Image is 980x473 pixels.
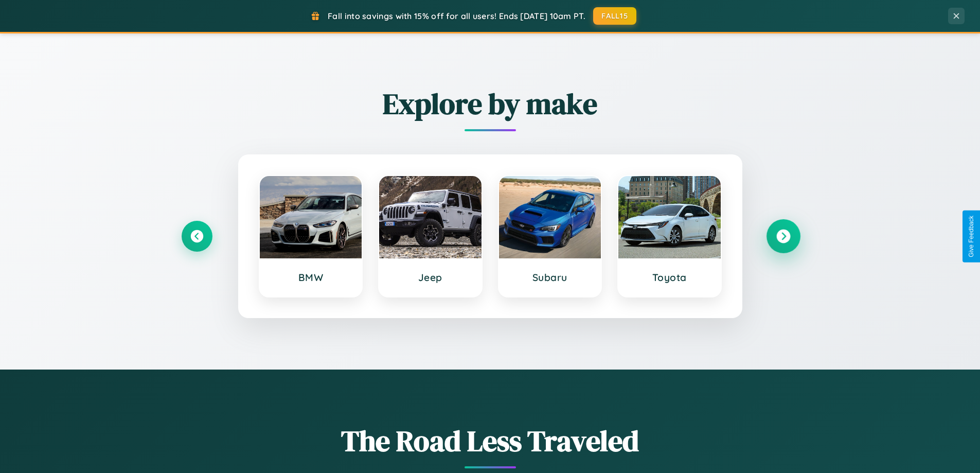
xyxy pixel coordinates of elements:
[328,11,585,21] span: Fall into savings with 15% off for all users! Ends [DATE] 10am PT.
[968,216,975,257] div: Give Feedback
[389,271,471,284] h3: Jeep
[629,271,710,284] h3: Toyota
[182,84,799,124] h2: Explore by make
[270,271,352,284] h3: BMW
[509,271,591,284] h3: Subaru
[593,7,636,25] button: FALL15
[182,421,799,461] h1: The Road Less Traveled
